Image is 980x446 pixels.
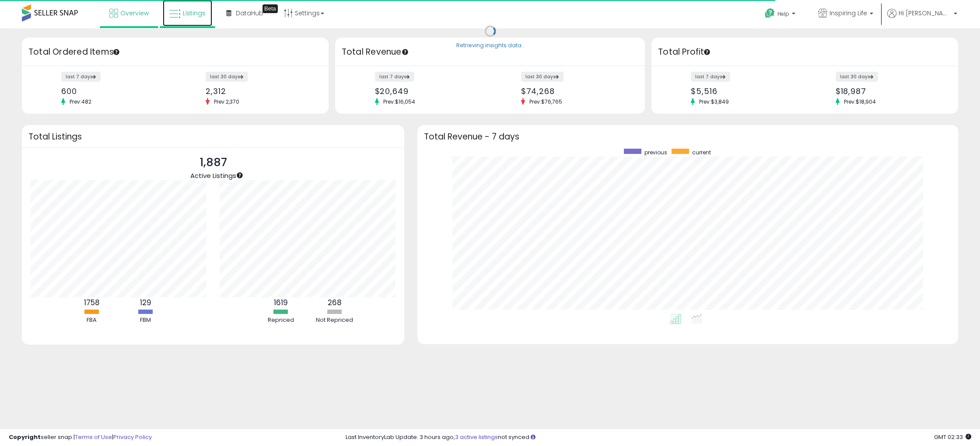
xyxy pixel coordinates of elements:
[328,297,342,308] b: 268
[695,98,733,105] span: Prev: $3,849
[65,98,96,105] span: Prev: 482
[210,98,244,105] span: Prev: 2,370
[401,48,409,56] div: Tooltip anchor
[61,87,168,96] div: 600
[206,72,248,82] label: last 30 days
[375,87,483,96] div: $20,649
[183,9,206,17] span: Listings
[342,46,638,58] h3: Total Revenue
[379,98,420,105] span: Prev: $16,054
[120,9,149,17] span: Overview
[28,46,322,58] h3: Total Ordered Items
[236,171,244,179] div: Tooltip anchor
[274,297,288,308] b: 1619
[424,133,952,140] h3: Total Revenue - 7 days
[119,316,172,324] div: FBM
[236,9,263,17] span: DataHub
[836,72,878,82] label: last 30 days
[308,316,361,324] div: Not Repriced
[66,316,118,324] div: FBA
[703,48,711,56] div: Tooltip anchor
[456,42,524,50] div: Retrieving insights data..
[255,316,307,324] div: Repriced
[887,9,957,28] a: Hi [PERSON_NAME]
[525,98,567,105] span: Prev: $76,765
[190,154,236,171] p: 1,887
[829,9,867,17] span: Inspiring Life
[61,72,101,82] label: last 7 days
[899,9,951,17] span: Hi [PERSON_NAME]
[206,87,313,96] div: 2,312
[262,4,278,13] div: Tooltip anchor
[840,98,880,105] span: Prev: $18,904
[758,1,804,28] a: Help
[190,171,236,180] span: Active Listings
[28,133,398,140] h3: Total Listings
[658,46,952,58] h3: Total Profit
[112,48,120,56] div: Tooltip anchor
[691,87,798,96] div: $5,516
[84,297,100,308] b: 1758
[764,8,775,19] i: Get Help
[836,87,943,96] div: $18,987
[375,72,414,82] label: last 7 days
[644,149,667,156] span: previous
[692,149,711,156] span: current
[521,72,563,82] label: last 30 days
[521,87,630,96] div: $74,268
[777,10,789,17] span: Help
[140,297,151,308] b: 129
[691,72,730,82] label: last 7 days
